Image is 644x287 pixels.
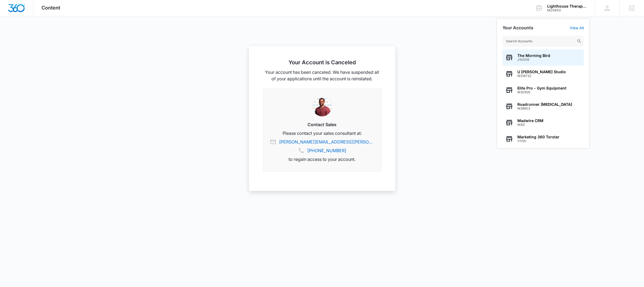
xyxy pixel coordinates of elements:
a: [PHONE_NUMBER] [307,147,346,154]
p: Please contact your sales consultant at: to regain access to your account. [270,130,374,162]
span: U [PERSON_NAME] Studio [517,70,566,74]
span: The Morning Bird [517,53,550,58]
h2: Your Account is Canceled [263,59,381,66]
span: M30926 [517,90,566,94]
button: Marketing 360 TorstarV1150 [502,131,584,147]
div: account name [547,4,587,8]
button: U [PERSON_NAME] StudioM318732 [502,66,584,82]
span: J10009 [517,58,550,62]
span: Marketing 360 Torstar [517,135,559,139]
h3: Contact Sales [270,121,374,128]
span: V1150 [517,139,559,143]
button: Elite Pro - Gym EquipmentM30926 [502,82,584,98]
span: Elite Pro - Gym Equipment [517,86,566,90]
a: View All [570,25,584,30]
h2: Your Accounts [502,25,533,30]
span: Roadrunner [MEDICAL_DATA] [517,102,572,107]
button: Roadrunner [MEDICAL_DATA]M38803 [502,98,584,114]
span: MAD [517,123,543,127]
button: Madwire CRMMAD [502,114,584,131]
span: M318732 [517,74,566,78]
a: [PERSON_NAME][EMAIL_ADDRESS][PERSON_NAME][DOMAIN_NAME] [279,139,374,145]
span: M38803 [517,107,572,110]
input: Search Accounts [502,36,584,47]
span: Content [41,5,60,11]
div: account id [547,8,587,12]
p: Your account has been canceled. We have suspended all of your applications until the account is r... [263,69,381,82]
button: The Morning BirdJ10009 [502,49,584,66]
span: Madwire CRM [517,119,543,123]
